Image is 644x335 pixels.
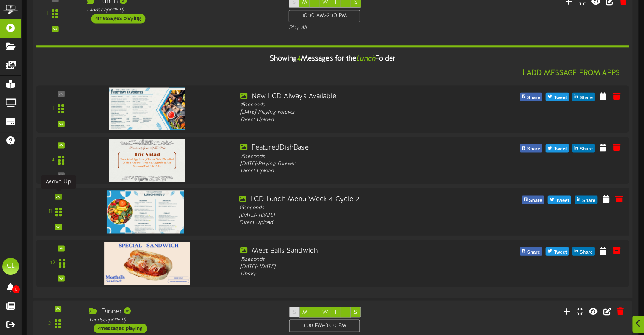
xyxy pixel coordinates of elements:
[293,309,296,315] span: S
[91,14,145,23] div: 4 messages playing
[89,316,276,324] div: Landscape ( 16:9 )
[289,319,360,332] div: 3:00 PM - 8:00 PM
[525,93,542,102] span: Share
[239,204,475,212] div: 15 seconds
[344,309,347,315] span: F
[520,144,542,152] button: Share
[546,247,569,255] button: Tweet
[580,196,597,205] span: Share
[2,258,19,275] div: GL
[12,285,20,293] span: 0
[334,309,337,315] span: T
[240,153,475,160] div: 15 seconds
[107,190,184,233] img: c0559503-2a41-4adf-909f-b5e728965ecf.jpg
[525,247,542,257] span: Share
[525,144,542,154] span: Share
[518,68,622,79] button: Add Message From Apps
[109,139,185,182] img: 52830daf-2485-43f7-9e86-6c7e03282a9d.jpg
[239,212,475,219] div: [DATE] - [DATE]
[240,109,475,116] div: [DATE] - Playing Forever
[240,168,475,175] div: Direct Upload
[575,195,597,204] button: Share
[578,247,594,257] span: Share
[554,196,571,205] span: Tweet
[572,144,595,152] button: Share
[240,91,475,101] div: New LCD Always Available
[572,247,595,255] button: Share
[552,144,569,154] span: Tweet
[240,271,475,278] div: Library
[94,324,147,333] div: 4 messages playing
[297,55,301,63] span: 4
[313,309,316,315] span: T
[240,256,475,263] div: 15 seconds
[354,309,357,315] span: S
[104,242,190,285] img: ef9ee4ea-9246-4800-9b5f-777e6fc6fc7d.png
[356,55,375,63] i: Lunch
[239,194,475,204] div: LCD Lunch Menu Week 4 Cycle 2
[552,93,569,102] span: Tweet
[578,144,594,154] span: Share
[289,25,427,32] div: Play All
[240,116,475,123] div: Direct Upload
[240,102,475,109] div: 15 seconds
[87,7,276,14] div: Landscape ( 16:9 )
[289,10,360,22] div: 10:30 AM - 2:30 PM
[546,93,569,101] button: Tweet
[522,195,544,204] button: Share
[30,50,635,68] div: Showing Messages for the Folder
[520,93,542,101] button: Share
[240,246,475,256] div: Meat Balls Sandwich
[552,247,569,257] span: Tweet
[302,309,307,315] span: M
[527,196,544,205] span: Share
[572,93,595,101] button: Share
[546,144,569,152] button: Tweet
[50,260,55,267] div: 12
[109,87,185,130] img: 80861336-ff4b-4889-a4ee-da0f6969b083.jpg
[48,208,52,216] div: 11
[548,195,571,204] button: Tweet
[240,143,475,153] div: FeaturedDishBase
[240,263,475,271] div: [DATE] - [DATE]
[578,93,594,102] span: Share
[520,247,542,255] button: Share
[89,307,276,316] div: Dinner
[322,309,328,315] span: W
[240,160,475,167] div: [DATE] - Playing Forever
[239,219,475,227] div: Direct Upload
